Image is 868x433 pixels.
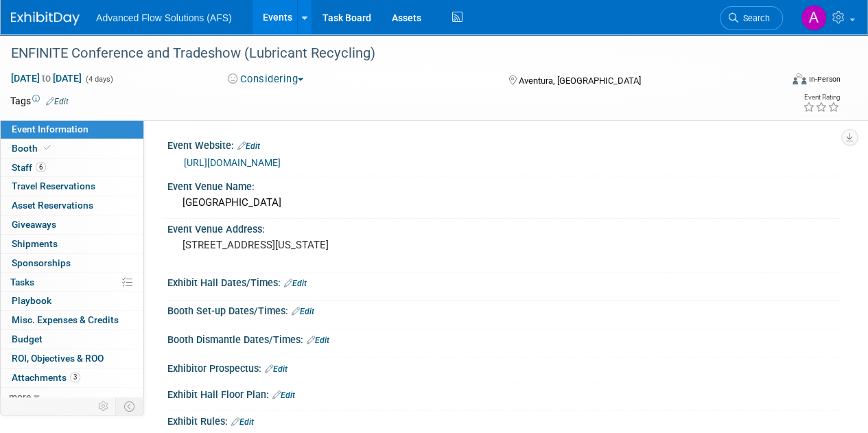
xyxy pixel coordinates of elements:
[167,358,841,376] div: Exhibitor Prospectus:
[167,176,841,194] div: Event Venue Name:
[167,272,841,290] div: Exhibit Hall Dates/Times:
[12,295,51,306] span: Playbook
[183,239,433,251] pre: [STREET_ADDRESS][US_STATE]
[1,177,143,196] a: Travel Reservations
[292,307,314,316] a: Edit
[11,12,80,25] img: ExhibitDay
[307,336,329,345] a: Edit
[12,124,89,134] span: Event Information
[1,159,143,177] a: Staff6
[167,219,841,236] div: Event Venue Address:
[12,143,54,154] span: Booth
[184,157,281,168] a: [URL][DOMAIN_NAME]
[167,301,841,318] div: Booth Set-up Dates/Times:
[92,397,116,415] td: Personalize Event Tab Strip
[96,12,232,23] span: Advanced Flow Solutions (AFS)
[1,139,143,158] a: Booth
[10,277,34,288] span: Tasks
[84,75,113,84] span: (4 days)
[167,411,841,429] div: Exhibit Rules:
[12,180,95,191] span: Travel Reservations
[803,94,840,101] div: Event Rating
[231,417,254,427] a: Edit
[12,238,58,249] span: Shipments
[12,333,43,344] span: Budget
[518,75,640,86] span: Aventura, [GEOGRAPHIC_DATA]
[12,257,71,268] span: Sponsorships
[167,135,841,153] div: Event Website:
[284,279,307,288] a: Edit
[719,71,841,92] div: Event Format
[738,13,770,23] span: Search
[801,5,827,31] img: Alyson Makin
[237,141,260,151] a: Edit
[1,196,143,215] a: Asset Reservations
[1,120,143,139] a: Event Information
[167,329,841,347] div: Booth Dismantle Dates/Times:
[808,74,841,84] div: In-Person
[9,391,31,402] span: more
[793,73,806,84] img: Format-Inperson.png
[10,94,69,108] td: Tags
[1,292,143,310] a: Playbook
[40,73,53,84] span: to
[167,384,841,402] div: Exhibit Hall Floor Plan:
[12,219,56,230] span: Giveaways
[12,200,93,211] span: Asset Reservations
[178,192,830,213] div: [GEOGRAPHIC_DATA]
[12,162,46,173] span: Staff
[1,349,143,368] a: ROI, Objectives & ROO
[6,41,770,66] div: ENFINITE Conference and Tradeshow (Lubricant Recycling)
[12,314,119,325] span: Misc. Expenses & Credits
[1,368,143,387] a: Attachments3
[70,372,80,382] span: 3
[10,72,82,84] span: [DATE] [DATE]
[272,390,295,400] a: Edit
[36,162,46,172] span: 6
[12,353,104,364] span: ROI, Objectives & ROO
[265,364,288,374] a: Edit
[1,311,143,329] a: Misc. Expenses & Credits
[1,215,143,234] a: Giveaways
[12,372,80,383] span: Attachments
[116,397,144,415] td: Toggle Event Tabs
[1,273,143,292] a: Tasks
[1,254,143,272] a: Sponsorships
[46,97,69,106] a: Edit
[223,72,309,86] button: Considering
[1,235,143,253] a: Shipments
[720,6,783,30] a: Search
[1,388,143,406] a: more
[44,144,51,152] i: Booth reservation complete
[1,330,143,349] a: Budget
